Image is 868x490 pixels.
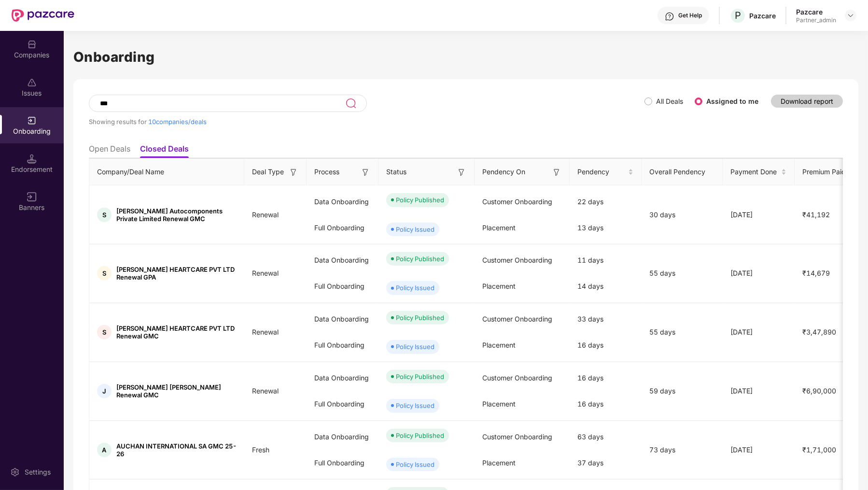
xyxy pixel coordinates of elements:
[570,306,642,332] div: 33 days
[244,210,286,219] span: Renewal
[97,325,112,339] div: S
[252,167,284,177] span: Deal Type
[314,167,339,177] span: Process
[482,341,516,349] span: Placement
[396,283,434,293] div: Policy Issued
[795,328,844,336] span: ₹3,47,890
[396,254,444,264] div: Policy Published
[723,210,795,220] div: [DATE]
[570,247,642,273] div: 11 days
[89,118,644,126] div: Showing results for
[396,224,434,234] div: Policy Issued
[97,208,112,222] div: S
[706,97,758,105] label: Assigned to me
[482,374,552,382] span: Customer Onboarding
[307,332,378,358] div: Full Onboarding
[570,391,642,417] div: 16 days
[307,273,378,299] div: Full Onboarding
[642,386,723,396] div: 59 days
[116,207,237,223] span: [PERSON_NAME] Autocomponents Private Limited Renewal GMC
[482,256,552,264] span: Customer Onboarding
[89,159,244,185] th: Company/Deal Name
[847,12,854,19] img: svg+xml;base64,PHN2ZyBpZD0iRHJvcGRvd24tMzJ4MzIiIHhtbG5zPSJodHRwOi8vd3d3LnczLm9yZy8yMDAwL3N2ZyIgd2...
[570,365,642,391] div: 16 days
[27,116,37,126] img: svg+xml;base64,PHN2ZyB3aWR0aD0iMjAiIGhlaWdodD0iMjAiIHZpZXdCb3g9IjAgMCAyMCAyMCIgZmlsbD0ibm9uZSIgeG...
[771,95,843,108] button: Download report
[27,78,37,87] img: svg+xml;base64,PHN2ZyBpZD0iSXNzdWVzX2Rpc2FibGVkIiB4bWxucz0iaHR0cDovL3d3dy53My5vcmcvMjAwMC9zdmciIH...
[482,400,516,408] span: Placement
[723,386,795,396] div: [DATE]
[749,11,776,20] div: Pazcare
[396,313,444,322] div: Policy Published
[577,167,626,177] span: Pendency
[244,446,277,454] span: Fresh
[27,40,37,49] img: svg+xml;base64,PHN2ZyBpZD0iQ29tcGFuaWVzIiB4bWxucz0iaHR0cDovL3d3dy53My5vcmcvMjAwMC9zdmciIHdpZHRoPS...
[570,159,642,185] th: Pendency
[27,192,37,202] img: svg+xml;base64,PHN2ZyB3aWR0aD0iMTYiIGhlaWdodD0iMTYiIHZpZXdCb3g9IjAgMCAxNiAxNiIgZmlsbD0ibm9uZSIgeG...
[796,16,836,24] div: Partner_admin
[570,215,642,241] div: 13 days
[678,12,702,19] div: Get Help
[307,247,378,273] div: Data Onboarding
[735,10,741,21] span: P
[552,168,561,177] img: svg+xml;base64,PHN2ZyB3aWR0aD0iMTYiIGhlaWdodD0iMTYiIHZpZXdCb3g9IjAgMCAxNiAxNiIgZmlsbD0ibm9uZSIgeG...
[396,401,434,410] div: Policy Issued
[730,167,779,177] span: Payment Done
[723,268,795,279] div: [DATE]
[457,168,466,177] img: svg+xml;base64,PHN2ZyB3aWR0aD0iMTYiIGhlaWdodD0iMTYiIHZpZXdCb3g9IjAgMCAxNiAxNiIgZmlsbD0ibm9uZSIgeG...
[307,189,378,215] div: Data Onboarding
[570,332,642,358] div: 16 days
[148,118,207,126] span: 10 companies/deals
[396,431,444,440] div: Policy Published
[795,446,844,454] span: ₹1,71,000
[482,433,552,441] span: Customer Onboarding
[795,387,844,395] span: ₹6,90,000
[396,372,444,381] div: Policy Published
[570,189,642,215] div: 22 days
[89,144,130,158] li: Open Deals
[361,168,370,177] img: svg+xml;base64,PHN2ZyB3aWR0aD0iMTYiIGhlaWdodD0iMTYiIHZpZXdCb3g9IjAgMCAxNiAxNiIgZmlsbD0ibm9uZSIgeG...
[482,315,552,323] span: Customer Onboarding
[723,327,795,337] div: [DATE]
[307,365,378,391] div: Data Onboarding
[795,159,857,185] th: Premium Paid
[22,467,54,477] div: Settings
[642,159,723,185] th: Overall Pendency
[307,391,378,417] div: Full Onboarding
[570,273,642,299] div: 14 days
[570,450,642,476] div: 37 days
[116,442,237,458] span: AUCHAN INTERNATIONAL SA GMC 25-26
[244,328,286,336] span: Renewal
[307,306,378,332] div: Data Onboarding
[642,210,723,220] div: 30 days
[386,167,406,177] span: Status
[482,224,516,232] span: Placement
[656,97,683,105] label: All Deals
[482,282,516,290] span: Placement
[116,324,237,340] span: [PERSON_NAME] HEARTCARE PVT LTD Renewal GMC
[396,195,444,205] div: Policy Published
[723,159,795,185] th: Payment Done
[795,210,838,219] span: ₹41,192
[482,167,525,177] span: Pendency On
[570,424,642,450] div: 63 days
[244,269,286,277] span: Renewal
[27,154,37,164] img: svg+xml;base64,PHN2ZyB3aWR0aD0iMTQuNSIgaGVpZ2h0PSIxNC41IiB2aWV3Qm94PSIwIDAgMTYgMTYiIGZpbGw9Im5vbm...
[289,168,298,177] img: svg+xml;base64,PHN2ZyB3aWR0aD0iMTYiIGhlaWdodD0iMTYiIHZpZXdCb3g9IjAgMCAxNiAxNiIgZmlsbD0ibm9uZSIgeG...
[116,383,237,399] span: [PERSON_NAME] [PERSON_NAME] Renewal GMC
[97,443,112,457] div: A
[642,445,723,455] div: 73 days
[10,467,20,477] img: svg+xml;base64,PHN2ZyBpZD0iU2V0dGluZy0yMHgyMCIgeG1sbnM9Imh0dHA6Ly93d3cudzMub3JnLzIwMDAvc3ZnIiB3aW...
[795,269,838,277] span: ₹14,679
[307,424,378,450] div: Data Onboarding
[482,459,516,467] span: Placement
[73,46,858,68] h1: Onboarding
[642,268,723,279] div: 55 days
[345,98,356,109] img: svg+xml;base64,PHN2ZyB3aWR0aD0iMjQiIGhlaWdodD0iMjUiIHZpZXdCb3g9IjAgMCAyNCAyNSIgZmlsbD0ibm9uZSIgeG...
[723,445,795,455] div: [DATE]
[97,266,112,280] div: S
[307,215,378,241] div: Full Onboarding
[396,460,434,469] div: Policy Issued
[140,144,189,158] li: Closed Deals
[12,9,74,22] img: New Pazcare Logo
